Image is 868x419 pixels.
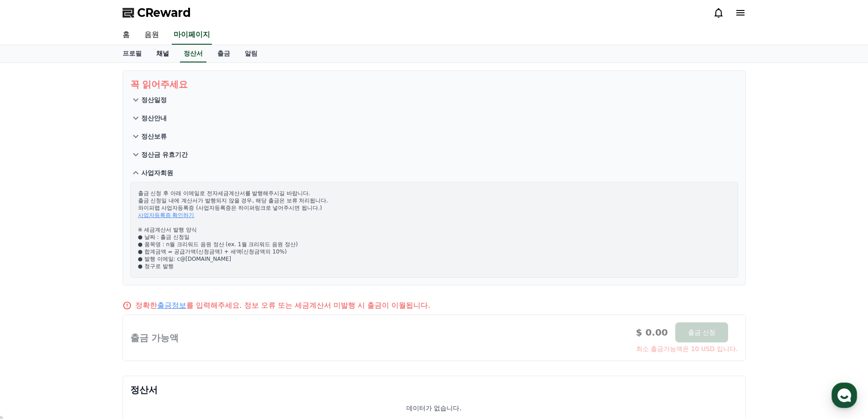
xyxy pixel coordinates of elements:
[141,150,188,159] p: 정산금 유효기간
[118,289,175,312] a: 설정
[130,145,738,164] button: 정산금 유효기간
[29,303,34,310] span: 홈
[135,300,431,311] p: 정확한 를 입력해주세요. 정보 오류 또는 세금계산서 미발행 시 출금이 이월됩니다.
[115,26,137,45] a: 홈
[137,5,191,20] span: CReward
[138,212,195,218] a: 사업자등록증 확인하기
[141,303,152,310] span: 설정
[60,289,118,312] a: 대화
[180,45,206,62] a: 정산서
[141,132,167,141] p: 정산보류
[130,383,738,396] p: 정산서
[3,289,60,312] a: 홈
[138,190,730,270] p: 출금 신청 후 아래 이메일로 전자세금계산서를 발행해주시길 바랍니다. 출금 신청일 내에 계산서가 발행되지 않을 경우, 해당 출금은 보류 처리됩니다. 와이피랩 사업자등록증 (사업...
[130,109,738,127] button: 정산안내
[406,403,462,413] p: 데이터가 없습니다.
[141,95,167,104] p: 정산일정
[130,164,738,182] button: 사업자회원
[137,26,166,45] a: 음원
[130,78,738,91] p: 꼭 읽어주세요
[172,26,212,45] a: 마이페이지
[130,127,738,145] button: 정산보류
[123,5,191,20] a: CReward
[141,114,167,123] p: 정산안내
[210,45,237,62] a: 출금
[115,45,149,62] a: 프로필
[237,45,265,62] a: 알림
[130,91,738,109] button: 정산일정
[157,301,186,310] a: 출금정보
[83,303,94,310] span: 대화
[141,168,173,177] p: 사업자회원
[149,45,176,62] a: 채널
